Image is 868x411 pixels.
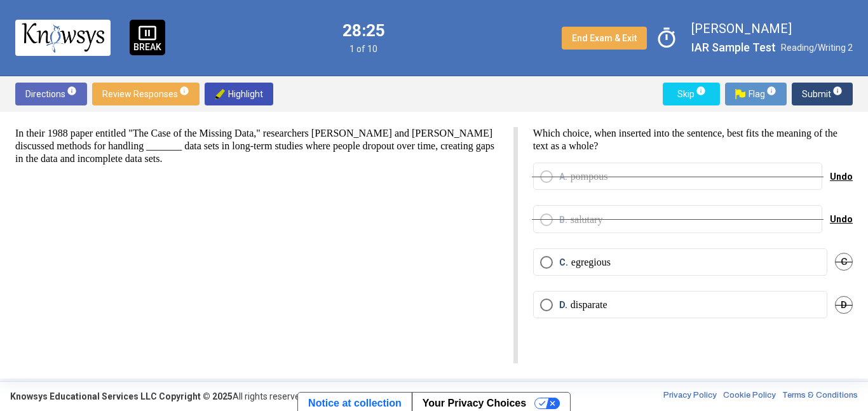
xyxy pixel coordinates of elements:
span: C. [559,256,571,269]
button: End Exam & Exit [562,27,647,50]
span: End Exam & Exit [572,33,637,43]
label: [PERSON_NAME] [691,20,853,37]
p: Which choice, when inserted into the sentence, best fits the meaning of the text as a whole? [533,127,853,152]
span: C [835,253,853,271]
span: Highlight [215,83,263,105]
a: Terms & Conditions [782,390,858,403]
mat-radio-group: Select an option [533,163,853,334]
img: knowsys-logo.png [22,23,104,52]
a: Privacy Policy [663,390,717,403]
p: BREAK [133,43,161,51]
button: Review Responsesinfo [92,83,200,105]
span: D [835,296,853,314]
strong: Knowsys Educational Services LLC Copyright © 2025 [10,391,233,401]
span: Skip [673,83,710,105]
span: info [766,86,776,96]
span: 1 of 10 [342,44,385,54]
span: Submit [802,83,843,105]
span: info [67,86,77,96]
span: info [696,86,706,96]
button: Directionsinfo [15,83,87,105]
img: Flag.png [735,89,745,99]
label: 28:25 [342,22,385,39]
span: Directions [25,83,77,105]
span: info [179,86,189,96]
span: Reading/Writing 2 [781,43,853,53]
button: Skipinfo [663,83,720,105]
span: timer [652,24,681,53]
span: D. [559,299,571,311]
p: In their 1988 paper entitled "The Case of the Missing Data," researchers [PERSON_NAME] and [PERSO... [15,127,498,165]
span: Review Responses [102,83,189,105]
button: Submitinfo [792,83,853,105]
p: egregious [571,256,611,269]
div: All rights reserved. [10,390,307,403]
span: Undo [830,172,853,182]
a: Cookie Policy [723,390,776,403]
button: highlighter-img.pngHighlight [205,83,273,105]
span: info [832,86,843,96]
span: Undo [830,214,853,224]
span: Flag [735,83,776,105]
img: highlighter-img.png [215,89,225,99]
button: Flag.pngFlaginfo [725,83,787,105]
span: pause_presentation [138,24,157,43]
p: disparate [571,299,607,311]
label: IAR Sample Test [691,39,776,56]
